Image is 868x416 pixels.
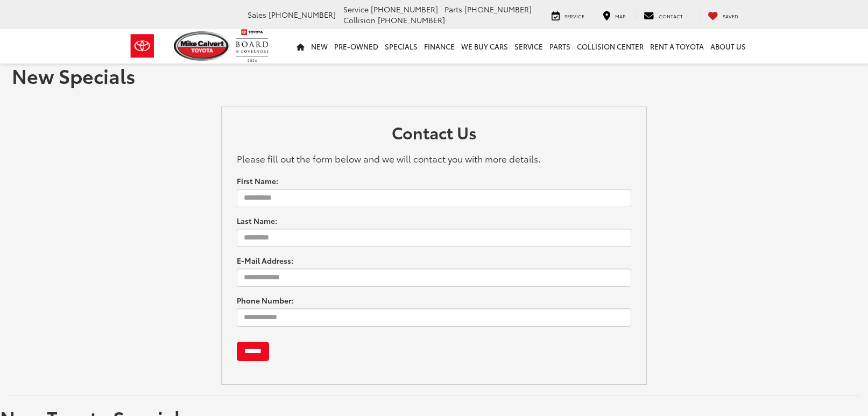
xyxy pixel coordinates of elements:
h2: Contact Us [237,123,632,146]
img: Mike Calvert Toyota [174,31,231,61]
a: My Saved Vehicles [700,10,746,20]
a: Finance [421,29,458,64]
span: Sales [248,9,266,20]
p: Please fill out the form below and we will contact you with more details. [237,152,632,165]
a: Contact [636,10,691,20]
label: First Name: [237,175,278,186]
span: [PHONE_NUMBER] [378,15,445,25]
label: E-Mail Address: [237,255,293,266]
a: Map [595,10,633,20]
label: Last Name: [237,215,277,226]
span: Service [343,4,369,15]
img: Toyota [122,29,163,64]
a: New [308,29,331,64]
h1: New Specials [12,65,857,86]
a: Specials [382,29,421,64]
span: [PHONE_NUMBER] [371,4,438,15]
a: WE BUY CARS [458,29,511,64]
a: Service [544,10,592,20]
label: Phone Number: [237,295,293,306]
a: Collision Center [574,29,647,64]
a: Parts [546,29,574,64]
a: Home [293,29,308,64]
a: Service [511,29,546,64]
span: Map [615,12,625,19]
a: About Us [707,29,749,64]
span: Contact [659,12,683,19]
a: Rent a Toyota [647,29,707,64]
span: Parts [444,4,462,15]
span: [PHONE_NUMBER] [269,9,336,20]
span: Saved [723,12,738,19]
a: Pre-Owned [331,29,382,64]
span: Service [564,12,584,19]
span: Collision [343,15,376,25]
span: [PHONE_NUMBER] [464,4,532,15]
